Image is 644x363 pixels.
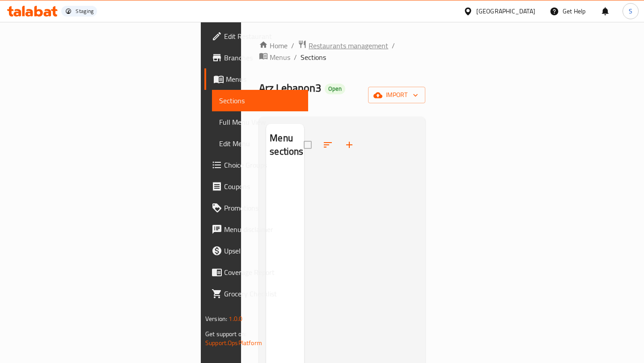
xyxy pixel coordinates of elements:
nav: breadcrumb [259,40,425,63]
a: Branches [204,47,308,68]
a: Grocery Checklist [204,283,308,304]
span: Coverage Report [224,267,301,278]
a: Restaurants management [298,40,388,51]
a: Menus [204,68,308,90]
span: Sections [219,95,301,106]
span: Full Menu View [219,117,301,127]
nav: Menu sections [266,166,304,173]
a: Full Menu View [212,111,308,133]
span: S [629,6,632,16]
span: Grocery Checklist [224,288,301,299]
div: Staging [76,8,93,15]
span: Promotions [224,203,301,213]
button: import [368,87,425,103]
a: Promotions [204,197,308,219]
div: [GEOGRAPHIC_DATA] [476,6,535,16]
span: Edit Menu [219,138,301,149]
span: Version: [205,313,227,325]
a: Menu disclaimer [204,219,308,240]
a: Choice Groups [204,154,308,176]
span: Menu disclaimer [224,224,301,235]
a: Edit Menu [212,133,308,154]
li: / [392,40,395,51]
span: Restaurants management [309,40,388,51]
span: Edit Restaurant [224,31,301,42]
a: Support.OpsPlatform [205,337,262,349]
span: Branches [224,52,301,63]
a: Edit Restaurant [204,25,308,47]
a: Coupons [204,176,308,197]
span: Upsell [224,245,301,256]
a: Coverage Report [204,262,308,283]
a: Upsell [204,240,308,262]
div: Open [325,84,345,94]
span: Sections [301,52,326,63]
span: Choice Groups [224,160,301,170]
span: Coupons [224,181,301,192]
span: 1.0.0 [229,313,242,325]
span: Get support on: [205,328,246,340]
span: Open [325,85,345,93]
span: import [375,89,418,101]
a: Sections [212,90,308,111]
span: Menus [226,74,301,84]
